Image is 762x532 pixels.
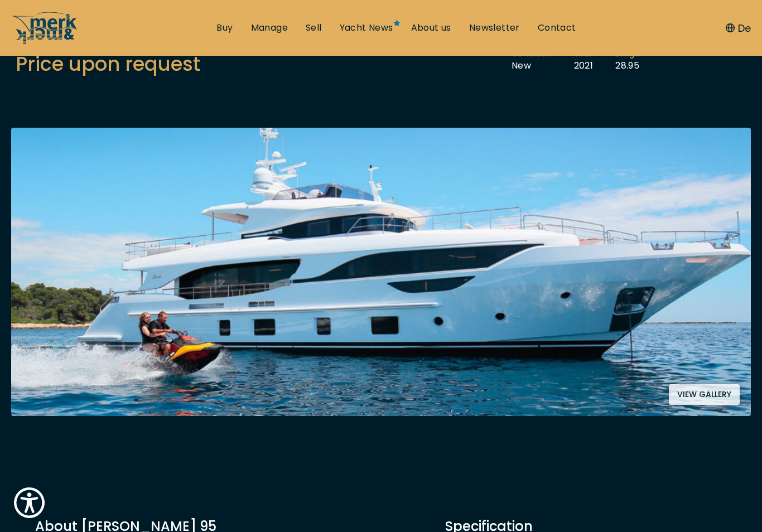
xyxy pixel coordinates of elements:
a: Contact [538,22,576,34]
button: De [726,21,751,36]
h2: Price upon request [16,50,296,78]
button: View gallery [669,384,740,405]
li: 28.95 [615,49,665,72]
a: Sell [306,22,322,34]
a: Newsletter [469,22,520,34]
li: New [512,49,574,72]
button: Show Accessibility Preferences [11,485,47,521]
li: 2021 [574,49,616,72]
a: Buy [216,22,233,34]
img: Merk&Merk [11,128,751,416]
a: Manage [251,22,288,34]
a: Yacht News [340,22,393,34]
a: About us [411,22,451,34]
a: / [11,35,78,48]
